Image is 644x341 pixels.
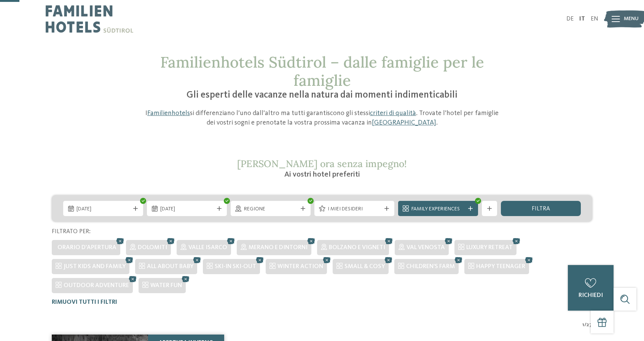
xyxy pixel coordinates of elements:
[52,299,117,305] span: Rimuovi tutti i filtri
[52,229,91,235] span: Filtrato per:
[329,245,385,251] span: Bolzano e vigneti
[406,264,455,270] span: CHILDREN’S FARM
[532,206,550,212] span: filtra
[244,205,297,213] span: Regione
[187,90,457,100] span: Gli esperti delle vacanze nella natura dai momenti indimenticabili
[411,205,465,213] span: Family Experiences
[328,205,381,213] span: I miei desideri
[591,16,598,22] a: EN
[160,205,214,213] span: [DATE]
[249,245,308,251] span: Merano e dintorni
[372,119,436,126] a: [GEOGRAPHIC_DATA]
[150,283,182,289] span: WATER FUN
[64,283,129,289] span: OUTDOOR ADVENTURE
[582,321,584,329] span: 1
[579,16,585,22] a: IT
[138,245,167,251] span: Dolomiti
[587,321,592,329] span: 27
[237,158,407,170] span: [PERSON_NAME] ora senza impegno!
[476,264,525,270] span: HAPPY TEENAGER
[579,292,603,298] span: richiedi
[57,245,116,251] span: Orario d'apertura
[77,205,130,213] span: [DATE]
[466,245,513,251] span: LUXURY RETREAT
[624,15,639,23] span: Menu
[141,109,503,128] p: I si differenziano l’uno dall’altro ma tutti garantiscono gli stessi . Trovate l’hotel per famigl...
[566,16,574,22] a: DE
[277,264,323,270] span: WINTER ACTION
[370,110,416,117] a: criteri di qualità
[188,245,227,251] span: Valle Isarco
[406,245,445,251] span: Val Venosta
[215,264,256,270] span: SKI-IN SKI-OUT
[568,265,614,311] a: richiedi
[344,264,385,270] span: SMALL & COSY
[147,264,193,270] span: ALL ABOUT BABY
[147,110,190,117] a: Familienhotels
[64,264,126,270] span: JUST KIDS AND FAMILY
[160,52,484,90] span: Familienhotels Südtirol – dalle famiglie per le famiglie
[284,171,360,178] span: Ai vostri hotel preferiti
[584,321,587,329] span: /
